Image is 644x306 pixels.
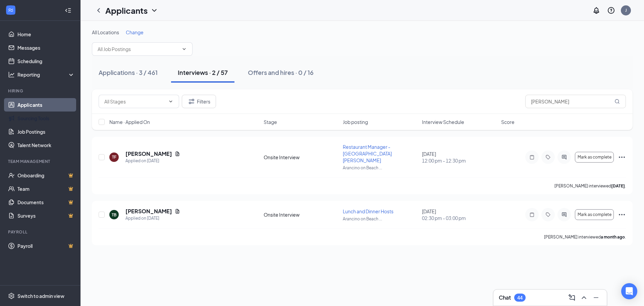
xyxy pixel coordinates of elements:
[17,98,75,112] a: Applicants
[343,208,393,214] span: Lunch and Dinner Hosts
[621,283,637,299] div: Open Intercom Messenger
[567,292,577,303] button: ComposeMessage
[343,216,418,222] p: Arancino on Beach ...
[92,29,119,35] span: All Locations
[17,195,75,209] a: DocumentsCrown
[178,68,228,77] div: Interviews · 2 / 57
[17,125,75,138] a: Job Postings
[592,6,600,14] svg: Notifications
[126,29,144,35] span: Change
[554,183,626,189] p: [PERSON_NAME] interviewed .
[422,119,464,125] span: Interview Schedule
[575,152,614,163] button: Mark as complete
[517,295,523,301] div: 44
[175,151,180,157] svg: Document
[580,294,588,302] svg: ChevronUp
[150,6,158,14] svg: ChevronDown
[343,119,368,125] span: Job posting
[8,293,15,299] svg: Settings
[528,212,536,217] svg: Note
[544,155,552,160] svg: Tag
[8,71,15,78] svg: Analysis
[525,95,626,108] input: Search in interviews
[8,88,73,94] div: Hiring
[568,294,576,302] svg: ComposeMessage
[264,211,339,218] div: Onsite Interview
[17,71,75,78] div: Reporting
[499,294,511,301] h3: Chat
[105,5,148,16] h1: Applicants
[614,99,620,104] svg: MagnifyingGlass
[17,112,75,125] a: Sourcing Tools
[422,150,497,164] div: [DATE]
[65,7,71,14] svg: Collapse
[528,155,536,160] svg: Note
[17,293,64,299] div: Switch to admin view
[544,212,552,217] svg: Tag
[7,7,14,13] svg: WorkstreamLogo
[422,208,497,221] div: [DATE]
[125,215,180,222] div: Applied on [DATE]
[8,229,73,235] div: Payroll
[17,239,75,253] a: PayrollCrown
[99,68,158,77] div: Applications · 3 / 461
[17,209,75,222] a: SurveysCrown
[109,119,150,125] span: Name · Applied On
[343,165,418,171] p: Arancino on Beach ...
[125,150,172,158] h5: [PERSON_NAME]
[264,154,339,161] div: Onsite Interview
[175,209,180,214] svg: Document
[544,234,626,240] p: [PERSON_NAME] interviewed .
[575,209,614,220] button: Mark as complete
[578,212,611,217] span: Mark as complete
[343,144,392,163] span: Restaurant Manager - [GEOGRAPHIC_DATA][PERSON_NAME]
[98,45,179,53] input: All Job Postings
[187,97,196,105] svg: Filter
[181,46,187,52] svg: ChevronDown
[17,169,75,182] a: OnboardingCrown
[591,292,601,303] button: Minimize
[560,212,568,217] svg: ActiveChat
[168,99,173,104] svg: ChevronDown
[611,183,625,188] b: [DATE]
[112,212,116,218] div: TB
[104,98,165,105] input: All Stages
[17,54,75,68] a: Scheduling
[560,155,568,160] svg: ActiveChat
[607,6,615,14] svg: QuestionInfo
[618,153,626,161] svg: Ellipses
[17,41,75,54] a: Messages
[125,208,172,215] h5: [PERSON_NAME]
[422,215,497,221] span: 02:30 pm - 03:00 pm
[422,157,497,164] span: 12:00 pm - 12:30 pm
[125,158,180,164] div: Applied on [DATE]
[578,155,611,160] span: Mark as complete
[8,159,73,164] div: Team Management
[17,182,75,195] a: TeamCrown
[17,138,75,152] a: Talent Network
[592,294,600,302] svg: Minimize
[264,119,277,125] span: Stage
[579,292,589,303] button: ChevronUp
[501,119,515,125] span: Score
[112,154,116,160] div: TF
[625,7,627,13] div: J
[95,6,103,14] svg: ChevronLeft
[601,234,625,239] b: a month ago
[248,68,314,77] div: Offers and hires · 0 / 16
[182,95,216,108] button: Filter Filters
[618,211,626,219] svg: Ellipses
[17,28,75,41] a: Home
